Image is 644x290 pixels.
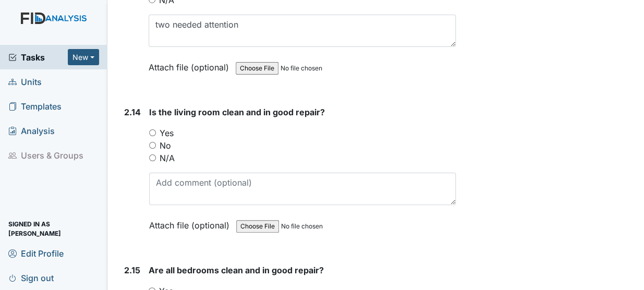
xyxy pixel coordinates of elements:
[124,106,141,118] label: 2.14
[149,154,156,161] input: N/A
[8,245,64,261] span: Edit Profile
[8,270,54,286] span: Sign out
[149,142,156,149] input: No
[8,98,62,114] span: Templates
[124,264,140,276] label: 2.15
[149,213,234,232] label: Attach file (optional)
[149,107,325,117] span: Is the living room clean and in good repair?
[160,152,175,164] label: N/A
[149,265,324,275] span: Are all bedrooms clean and in good repair?
[8,221,99,237] span: Signed in as [PERSON_NAME]
[68,49,99,65] button: New
[149,55,233,74] label: Attach file (optional)
[8,51,68,64] a: Tasks
[8,74,42,90] span: Units
[160,127,174,139] label: Yes
[160,139,171,152] label: No
[8,123,55,139] span: Analysis
[149,129,156,136] input: Yes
